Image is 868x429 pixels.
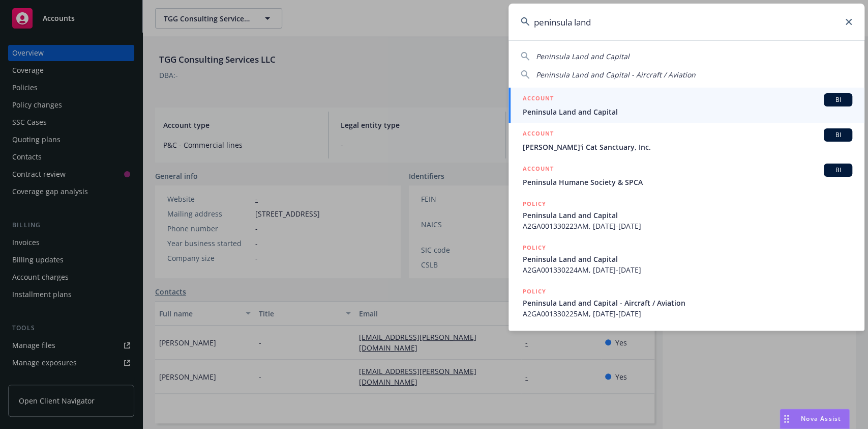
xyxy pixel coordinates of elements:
[523,164,554,176] h5: ACCOUNT
[523,286,546,297] h5: POLICY
[523,142,852,152] span: [PERSON_NAME]'i Cat Sanctuary, Inc.
[508,4,864,40] input: Search...
[801,414,841,423] span: Nova Assist
[508,123,864,158] a: ACCOUNTBI[PERSON_NAME]'i Cat Sanctuary, Inc.
[523,221,852,231] span: A2GA001330223AM, [DATE]-[DATE]
[508,193,864,237] a: POLICYPeninsula Land and CapitalA2GA001330223AM, [DATE]-[DATE]
[523,254,852,264] span: Peninsula Land and Capital
[523,93,554,105] h5: ACCOUNT
[508,88,864,123] a: ACCOUNTBIPeninsula Land and Capital
[508,281,864,325] a: POLICYPeninsula Land and Capital - Aircraft / AviationA2GA001330225AM, [DATE]-[DATE]
[523,199,546,209] h5: POLICY
[536,70,696,79] span: Peninsula Land and Capital - Aircraft / Aviation
[828,130,848,140] span: BI
[523,128,554,141] h5: ACCOUNT
[828,166,848,175] span: BI
[523,298,852,308] span: Peninsula Land and Capital - Aircraft / Aviation
[508,158,864,193] a: ACCOUNTBIPeninsula Humane Society & SPCA
[523,243,546,253] h5: POLICY
[828,95,848,104] span: BI
[523,106,852,117] span: Peninsula Land and Capital
[523,177,852,187] span: Peninsula Humane Society & SPCA
[780,409,850,429] button: Nova Assist
[523,210,852,221] span: Peninsula Land and Capital
[780,409,793,428] div: Drag to move
[523,308,852,319] span: A2GA001330225AM, [DATE]-[DATE]
[508,237,864,281] a: POLICYPeninsula Land and CapitalA2GA001330224AM, [DATE]-[DATE]
[536,51,630,61] span: Peninsula Land and Capital
[523,264,852,275] span: A2GA001330224AM, [DATE]-[DATE]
